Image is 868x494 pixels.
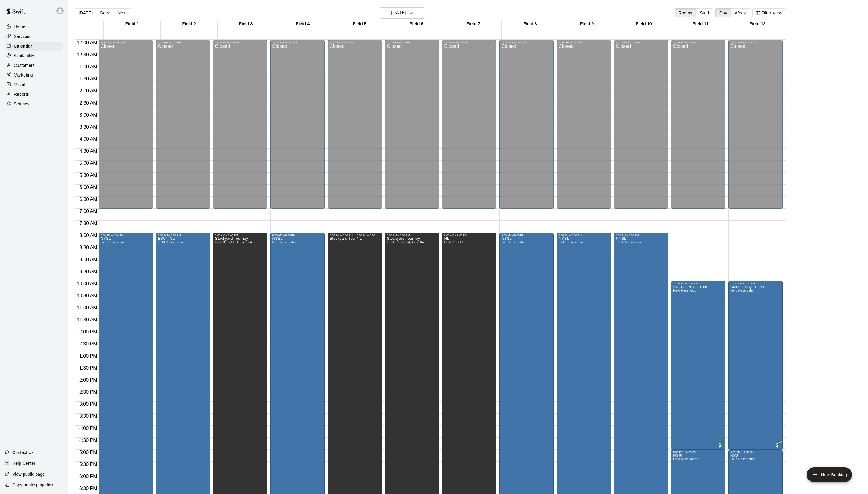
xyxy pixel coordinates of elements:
div: 5:00 PM – 8:00 PM [673,451,724,454]
div: Closed [444,44,495,211]
a: Marketing [5,70,63,80]
div: 8:00 AM – 8:00 PM [501,234,552,237]
div: Closed [158,44,208,211]
span: 6:30 AM [78,197,99,202]
div: 12:00 AM – 7:00 AM: Closed [614,40,668,209]
span: Field Reservation [616,241,641,244]
span: 1:30 AM [78,76,99,81]
div: 8:00 AM – 8:00 PM [444,234,495,237]
div: 8:00 AM – 8:00 PM [558,234,609,237]
button: [DATE] [380,7,425,19]
span: 6:30 PM [78,486,99,491]
span: 1:30 PM [78,365,99,370]
div: 12:00 AM – 7:00 AM: Closed [442,40,496,209]
span: All customers have paid [774,442,780,448]
button: Week [731,8,750,17]
span: 10:30 AM [75,293,99,298]
div: Field 1 [104,21,161,27]
span: Field 3, Field 5A, Field 6A [387,241,424,244]
div: Closed [558,44,609,211]
div: Field 10 [615,21,672,27]
div: 12:00 AM – 7:00 AM: Closed [728,40,783,209]
span: 5:30 PM [78,462,99,467]
div: Closed [387,44,437,211]
div: Field 12 [729,21,786,27]
a: Settings [5,99,63,108]
span: 3:00 PM [78,402,99,407]
span: 8:30 AM [78,245,99,250]
a: Customers [5,61,63,70]
span: 4:30 AM [78,149,99,154]
span: Field Reservation [673,289,698,292]
div: Closed [100,44,151,211]
p: Contact Us [12,449,34,455]
span: 5:00 AM [78,161,99,166]
span: 2:00 PM [78,377,99,383]
p: Reports [14,91,29,97]
span: 12:30 AM [75,52,99,57]
button: Back [96,8,114,17]
button: Day [715,8,731,17]
span: 3:30 AM [78,124,99,130]
div: 12:00 AM – 7:00 AM [730,41,781,44]
div: 12:00 AM – 7:00 AM [272,41,323,44]
span: 12:00 AM [75,40,99,45]
div: 8:00 AM – 8:00 PM [616,234,666,237]
div: 12:00 AM – 7:00 AM: Closed [156,40,210,209]
span: Field 3, Field 5A, Field 6A [215,241,252,244]
div: 8:00 AM – 8:00 PM [100,234,151,237]
div: Retail [5,80,63,89]
div: 12:00 AM – 7:00 AM: Closed [328,40,382,209]
span: 2:30 PM [78,389,99,395]
div: 8:00 AM – 8:00 PM [272,234,323,237]
p: Settings [14,101,30,107]
div: Closed [730,44,781,211]
div: 12:00 AM – 7:00 AM: Closed [99,40,153,209]
div: 8:00 AM – 8:00 PM [158,234,208,237]
span: 1:00 PM [78,353,99,358]
div: 12:00 AM – 7:00 AM [558,41,609,44]
div: 8:00 AM – 8:00 PM [329,234,372,237]
p: Marketing [14,72,33,78]
span: 8:00 AM [78,233,99,238]
span: 9:00 AM [78,257,99,262]
span: Field Reservation [272,241,297,244]
span: 3:00 AM [78,112,99,117]
span: 6:00 PM [78,474,99,479]
div: 12:00 AM – 7:00 AM [387,41,437,44]
div: Field 8 [502,21,558,27]
a: Services [5,32,63,41]
a: Calendar [5,42,63,51]
span: 7:30 AM [78,221,99,226]
span: 2:00 AM [78,88,99,93]
p: Services [14,33,30,39]
span: All customers have paid [717,442,723,448]
div: 12:00 AM – 7:00 AM [215,41,266,44]
button: Staff [696,8,713,17]
span: 11:30 AM [75,317,99,322]
span: 9:30 AM [78,269,99,274]
button: [DATE] [75,8,96,17]
span: 5:30 AM [78,173,99,178]
a: Availability [5,51,63,60]
div: 5:00 PM – 8:00 PM [730,451,781,454]
div: 12:00 AM – 7:00 AM [158,41,208,44]
span: 7:00 AM [78,209,99,214]
span: 1:00 AM [78,64,99,69]
p: Retail [14,82,25,88]
button: Filter View [752,8,786,17]
span: Field 7, Field 5B [444,241,467,244]
div: Field 7 [445,21,502,27]
div: 12:00 AM – 7:00 AM [673,41,724,44]
span: 2:30 AM [78,100,99,105]
span: 6:00 AM [78,185,99,190]
p: Calendar [14,43,32,49]
div: 12:00 AM – 7:00 AM: Closed [499,40,554,209]
span: 4:00 PM [78,426,99,431]
p: Help Center [12,460,35,466]
div: 12:00 AM – 7:00 AM: Closed [557,40,611,209]
div: Closed [501,44,552,211]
